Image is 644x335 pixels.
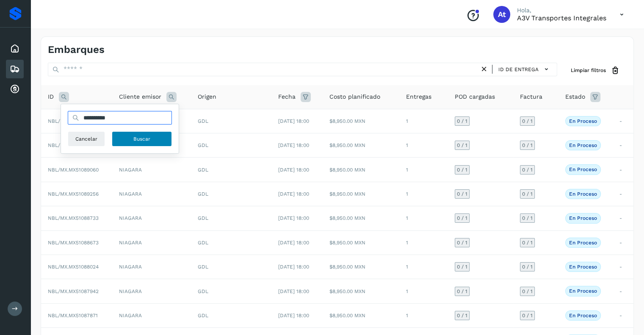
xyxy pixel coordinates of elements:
span: 0 / 1 [457,289,467,294]
td: $8,950.00 MXN [323,182,399,206]
span: 0 / 1 [522,143,533,148]
span: Origen [198,92,216,101]
div: Inicio [6,39,24,58]
span: NBL/MX.MX51088024 [48,264,99,270]
td: NIAGARA [112,206,191,230]
p: En proceso [569,313,597,318]
span: [DATE] 18:00 [278,142,309,148]
p: En proceso [569,288,597,294]
p: En proceso [569,118,597,124]
p: En proceso [569,166,597,172]
span: 0 / 1 [457,216,467,221]
td: $8,950.00 MXN [323,279,399,303]
td: - [613,230,633,255]
td: $8,950.00 MXN [323,255,399,279]
span: GDL [198,264,208,270]
span: NBL/MX.MX51089281 [48,118,98,124]
td: $8,950.00 MXN [323,303,399,327]
span: POD cargadas [455,92,495,101]
span: NBL/MX.MX51088733 [48,215,99,221]
span: 0 / 1 [522,313,533,318]
span: [DATE] 18:00 [278,264,309,270]
td: NIAGARA [112,182,191,206]
td: - [613,303,633,327]
p: En proceso [569,191,597,197]
span: 0 / 1 [522,119,533,124]
span: 0 / 1 [522,240,533,245]
td: - [613,133,633,158]
span: 0 / 1 [457,167,467,172]
span: GDL [198,288,208,294]
span: NBL/MX.MX51089060 [48,167,99,173]
td: NIAGARA [112,255,191,279]
span: Factura [520,92,542,101]
span: [DATE] 18:00 [278,191,309,197]
td: - [613,279,633,303]
button: Limpiar filtros [564,63,627,78]
td: NIAGARA [112,303,191,327]
td: NIAGARA [112,279,191,303]
span: 0 / 1 [457,143,467,148]
p: A3V transportes integrales [517,14,606,22]
span: [DATE] 18:00 [278,167,309,173]
span: 0 / 1 [457,313,467,318]
span: Entregas [406,92,431,101]
p: Hola, [517,7,606,14]
span: NBL/MX.MX51087871 [48,313,98,318]
span: GDL [198,215,208,221]
span: GDL [198,167,208,173]
td: 1 [399,230,448,255]
td: - [613,182,633,206]
button: ID de entrega [496,63,553,75]
td: 1 [399,158,448,182]
span: 0 / 1 [522,191,533,197]
span: 0 / 1 [522,289,533,294]
span: NBL/MX.MX51087942 [48,288,99,294]
td: - [613,109,633,133]
td: $8,950.00 MXN [323,158,399,182]
td: - [613,206,633,230]
span: [DATE] 18:00 [278,118,309,124]
div: Embarques [6,60,24,78]
h4: Embarques [48,44,105,56]
span: 0 / 1 [457,240,467,245]
td: $8,950.00 MXN [323,206,399,230]
span: [DATE] 18:00 [278,240,309,246]
span: [DATE] 18:00 [278,288,309,294]
td: - [613,255,633,279]
span: GDL [198,191,208,197]
span: [DATE] 18:00 [278,313,309,318]
p: En proceso [569,240,597,246]
span: Limpiar filtros [571,66,606,74]
span: NBL/MX.MX51089063 [48,142,99,148]
span: GDL [198,142,208,148]
span: 0 / 1 [522,264,533,269]
p: En proceso [569,264,597,270]
span: 0 / 1 [522,167,533,172]
span: Costo planificado [329,92,380,101]
span: Fecha [278,92,296,101]
td: 1 [399,109,448,133]
span: GDL [198,118,208,124]
span: 0 / 1 [522,216,533,221]
td: 1 [399,206,448,230]
td: 1 [399,133,448,158]
p: En proceso [569,142,597,148]
td: - [613,158,633,182]
span: [DATE] 18:00 [278,215,309,221]
span: NBL/MX.MX51088673 [48,240,99,246]
span: 0 / 1 [457,119,467,124]
td: $8,950.00 MXN [323,230,399,255]
span: GDL [198,313,208,318]
p: En proceso [569,215,597,221]
span: ID de entrega [498,66,539,73]
td: NIAGARA [112,158,191,182]
td: 1 [399,303,448,327]
td: 1 [399,182,448,206]
span: Estado [565,92,585,101]
span: ID [48,92,54,101]
div: Cuentas por cobrar [6,80,24,99]
span: 0 / 1 [457,264,467,269]
td: 1 [399,279,448,303]
td: $8,950.00 MXN [323,109,399,133]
